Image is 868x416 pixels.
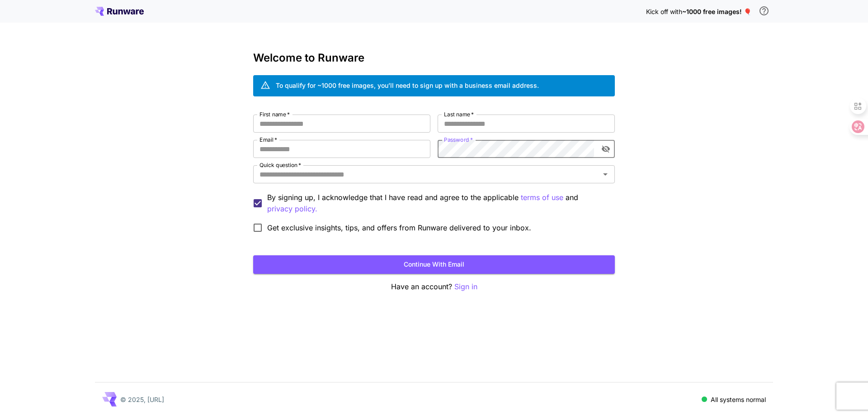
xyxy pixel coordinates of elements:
p: Have an account? [253,281,615,292]
p: privacy policy. [267,203,317,215]
label: Password [444,136,473,143]
button: Sign in [454,281,477,292]
button: By signing up, I acknowledge that I have read and agree to the applicable terms of use and [267,203,317,215]
button: toggle password visibility [598,141,614,157]
span: Get exclusive insights, tips, and offers from Runware delivered to your inbox. [267,222,531,233]
h3: Welcome to Runware [253,52,615,64]
button: Open [599,168,612,181]
label: Email [259,136,277,143]
div: To qualify for ~1000 free images, you’ll need to sign up with a business email address. [276,81,539,90]
label: Quick question [259,161,301,169]
label: Last name [444,110,474,118]
p: terms of use [521,192,563,203]
span: Kick off with [646,8,682,15]
button: Continue with email [253,255,615,274]
p: All systems normal [711,395,766,404]
button: By signing up, I acknowledge that I have read and agree to the applicable and privacy policy. [521,192,563,203]
span: ~1000 free images! 🎈 [682,8,751,15]
button: In order to qualify for free credit, you need to sign up with a business email address and click ... [755,2,773,20]
label: First name [259,110,290,118]
p: By signing up, I acknowledge that I have read and agree to the applicable and [267,192,608,215]
p: © 2025, [URL] [120,395,164,404]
